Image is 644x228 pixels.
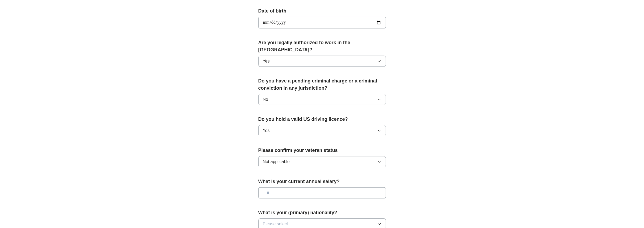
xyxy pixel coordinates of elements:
label: What is your (primary) nationality? [258,209,386,216]
label: Do you have a pending criminal charge or a criminal conviction in any jurisdiction? [258,77,386,92]
label: Date of birth [258,7,386,15]
span: No [263,96,268,103]
label: Are you legally authorized to work in the [GEOGRAPHIC_DATA]? [258,39,386,53]
button: Yes [258,56,386,67]
span: Yes [263,58,270,64]
span: Please select... [263,221,292,227]
button: Yes [258,125,386,136]
label: Please confirm your veteran status [258,147,386,154]
span: Yes [263,127,270,134]
button: No [258,94,386,105]
span: Not applicable [263,159,290,165]
label: Do you hold a valid US driving licence? [258,116,386,123]
label: What is your current annual salary? [258,178,386,185]
button: Not applicable [258,156,386,167]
